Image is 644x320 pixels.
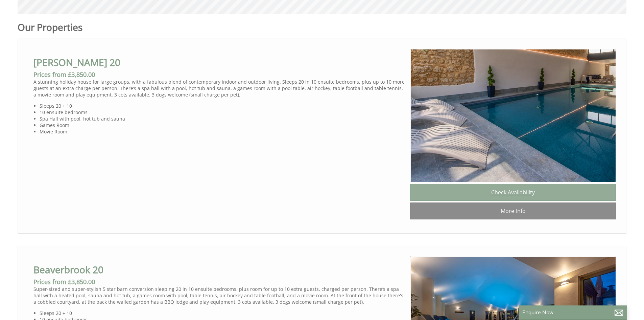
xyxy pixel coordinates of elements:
[18,21,413,34] h1: Our Properties
[40,103,405,109] li: Sleeps 20 + 10
[40,115,405,122] li: Spa Hall with pool, hot tub and sauna
[33,79,405,98] p: A stunning holiday house for large groups, with a fabulous blend of contemporary indoor and outdo...
[40,310,405,316] li: Sleeps 20 + 10
[33,278,405,286] h3: Prices from £3,850.00
[33,56,120,69] a: [PERSON_NAME] 20
[522,309,624,316] p: Enquire Now
[40,122,405,128] li: Games Room
[410,202,616,219] a: More Info
[40,109,405,115] li: 10 ensuite bedrooms
[33,286,405,305] p: Super-sized and super-stylish 5 star barn conversion sleeping 20 in 10 ensuite bedrooms, plus roo...
[33,70,405,79] h3: Prices from £3,850.00
[40,128,405,135] li: Movie Room
[33,263,103,276] a: Beaverbrook 20
[410,49,616,183] img: Churchill_20_somerset_sleeps20_spa1_pool_spa_bbq_family_celebration_.content.original.jpg
[410,184,616,201] a: Check Availability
